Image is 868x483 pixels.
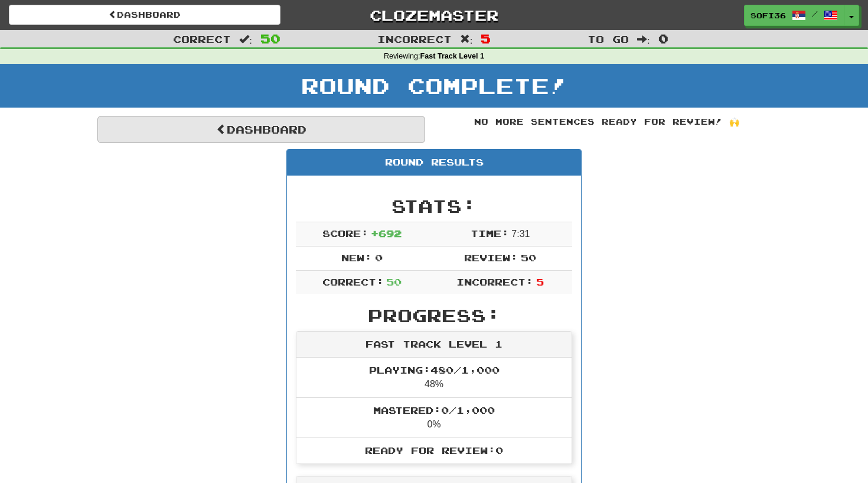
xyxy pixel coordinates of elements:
[521,252,536,263] span: 50
[420,52,485,60] strong: Fast Track Level 1
[298,5,570,25] a: Clozemaster
[260,31,280,46] span: 50
[637,34,650,44] span: :
[322,276,384,287] span: Correct:
[588,33,629,45] span: To go
[373,404,495,416] span: Mastered: 0 / 1,000
[386,276,402,287] span: 50
[296,397,572,438] li: 0%
[322,228,368,239] span: Score:
[511,229,530,239] span: 7 : 31
[173,33,231,45] span: Correct
[750,10,786,21] span: sofi36
[443,116,771,128] div: No more sentences ready for review! 🙌
[812,9,818,18] span: /
[456,276,533,287] span: Incorrect:
[97,116,425,143] a: Dashboard
[464,252,518,263] span: Review:
[341,252,372,263] span: New:
[371,228,402,239] span: + 692
[377,33,452,45] span: Incorrect
[9,5,280,25] a: Dashboard
[536,276,544,287] span: 5
[481,31,491,46] span: 5
[239,34,252,44] span: :
[744,5,844,26] a: sofi36 /
[296,358,572,398] li: 48%
[471,228,509,239] span: Time:
[296,332,572,358] div: Fast Track Level 1
[658,31,668,46] span: 0
[365,445,503,456] span: Ready for Review: 0
[375,252,383,263] span: 0
[296,196,572,216] h2: Stats:
[369,364,500,375] span: Playing: 480 / 1,000
[287,150,581,176] div: Round Results
[4,74,864,98] h1: Round Complete!
[296,306,572,325] h2: Progress:
[460,34,473,44] span: :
